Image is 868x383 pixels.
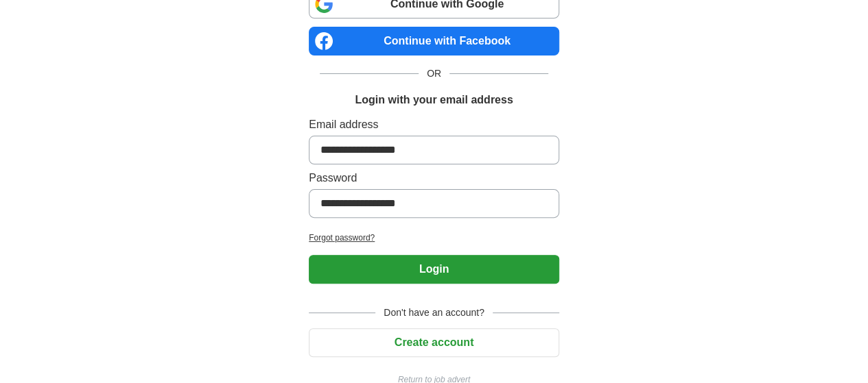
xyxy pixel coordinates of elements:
span: OR [419,66,449,81]
label: Password [309,170,559,186]
button: Login [309,255,559,284]
a: Create account [309,336,559,348]
span: Don't have an account? [375,306,493,320]
a: Continue with Facebook [309,27,559,55]
a: Forgot password? [309,232,559,244]
label: Email address [309,116,559,133]
button: Create account [309,328,559,357]
h1: Login with your email address [355,92,513,108]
